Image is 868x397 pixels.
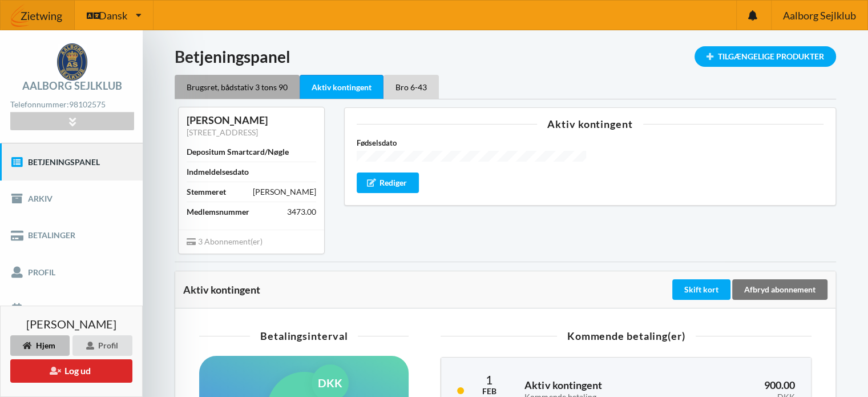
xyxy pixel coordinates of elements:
[441,331,812,341] div: Kommende betaling(er)
[10,335,70,356] div: Hjem
[480,374,498,386] div: 1
[187,206,249,218] div: Medlemsnummer
[99,10,127,21] span: Dansk
[357,173,419,193] div: Rediger
[187,127,258,137] a: [STREET_ADDRESS]
[10,359,132,383] button: Log ud
[187,166,249,178] div: Indmeldelsesdato
[72,335,132,356] div: Profil
[26,318,116,330] span: [PERSON_NAME]
[69,99,106,109] strong: 98102575
[300,75,383,99] div: Aktiv kontingent
[782,10,855,21] span: Aalborg Sejlklub
[175,75,300,99] div: Brugsret, bådstativ 3 tons 90
[187,236,263,246] span: 3 Abonnement(er)
[480,386,498,397] div: Feb
[287,206,316,218] div: 3473.00
[695,46,836,67] div: Tilgængelige Produkter
[22,81,122,91] div: Aalborg Sejlklub
[187,186,226,198] div: Stemmeret
[357,137,586,149] label: Fødselsdato
[187,114,316,127] div: [PERSON_NAME]
[383,75,439,99] div: Bro 6-43
[672,279,730,300] div: Skift kort
[57,43,87,81] img: logo
[199,331,409,341] div: Betalingsinterval
[10,97,134,113] div: Telefonnummer:
[183,284,670,295] div: Aktiv kontingent
[357,119,823,129] div: Aktiv kontingent
[253,186,316,198] div: [PERSON_NAME]
[732,279,827,300] div: Afbryd abonnement
[187,146,289,158] div: Depositum Smartcard/Nøgle
[175,46,836,67] h1: Betjeningspanel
